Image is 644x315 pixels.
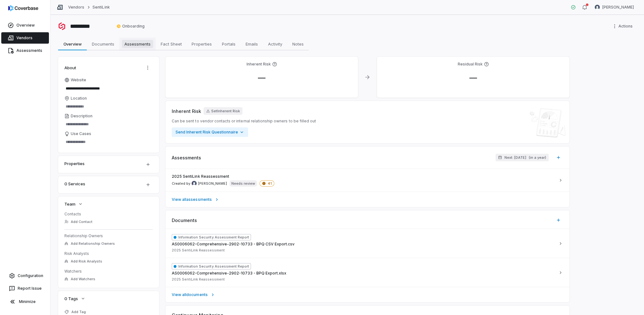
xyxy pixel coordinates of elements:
[71,114,92,119] span: Description
[219,40,238,48] span: Portals
[63,216,94,227] button: Add Contact
[64,138,153,146] textarea: Use Cases
[1,32,49,44] a: Vendors
[172,242,295,247] span: AS0006062-Comprehensive-2902-10733 - BPQ CSV Export.csv
[3,283,48,294] button: Report Issue
[165,192,569,207] a: View allassessments
[71,277,95,281] span: Add Watchers
[64,120,153,129] textarea: Description
[591,3,638,12] button: Michael Violante avatar[PERSON_NAME]
[143,63,153,72] button: Actions
[602,5,634,10] span: [PERSON_NAME]
[71,96,87,101] span: Location
[259,180,274,187] span: 41
[204,107,242,115] button: SetInherent Risk
[64,84,142,93] input: Website
[504,155,526,160] span: Next: [DATE]
[172,197,212,202] span: View all assessments
[64,233,153,238] dt: Relationship Owners
[64,201,75,207] span: Team
[64,212,153,217] dt: Contacts
[64,296,78,301] span: 0 Tags
[595,5,600,10] img: Michael Violante avatar
[63,198,85,210] button: Team
[198,181,227,186] span: [PERSON_NAME]
[172,277,225,282] span: 2025 SentiLink Reassessment
[172,181,227,186] span: Created by
[172,217,197,224] span: Documents
[89,40,117,48] span: Documents
[189,40,214,48] span: Properties
[172,271,286,276] span: AS0006062-Comprehensive-2902-10733 - BPQ Export.xlsx
[265,40,285,48] span: Activity
[1,20,49,31] a: Overview
[64,65,76,71] span: About
[71,310,86,314] span: Add Tag
[63,293,87,304] button: 0 Tags
[1,45,49,56] a: Assessments
[68,5,84,10] a: Vendors
[253,73,271,82] span: —
[165,229,569,258] button: Information Security Assessment ReportAS0006062-Comprehensive-2902-10733 - BPQ CSV Export.csv2025...
[61,40,84,48] span: Overview
[64,269,153,274] dt: Watchers
[496,154,549,161] button: Next: [DATE](in a year)
[172,127,248,137] button: Send Inherent Risk Questionnaire
[3,295,48,308] button: Minimize
[458,62,483,67] h4: Residual Risk
[231,181,255,186] p: Needs review
[172,292,208,297] span: View all documents
[71,259,102,264] span: Add Risk Analysts
[71,77,86,83] span: Website
[172,154,201,161] span: Assessments
[122,40,153,48] span: Assessments
[71,241,115,246] span: Add Relationship Owners
[71,131,91,136] span: Use Cases
[290,40,306,48] span: Notes
[165,258,569,287] button: Information Security Assessment ReportAS0006062-Comprehensive-2902-10733 - BPQ Export.xlsx2025 Se...
[192,181,197,186] img: Jason Boland avatar
[3,270,48,281] a: Configuration
[165,287,569,302] a: View alldocuments
[247,62,271,67] h4: Inherent Risk
[8,5,38,11] img: logo-D7KZi-bG.svg
[172,174,229,179] span: 2025 SentiLink Reassessment
[172,108,201,114] span: Inherent Risk
[64,251,153,256] dt: Risk Analysts
[158,40,184,48] span: Fact Sheet
[172,119,316,124] span: Can be sent to vendor contacts or internal relationship owners to be filled out
[529,155,546,160] span: ( in a year )
[172,263,251,269] span: Information Security Assessment Report
[165,169,569,192] a: 2025 SentiLink ReassessmentCreated by Jason Boland avatar[PERSON_NAME]Needs review41
[64,102,153,111] input: Location
[172,234,251,240] span: Information Security Assessment Report
[610,22,636,31] button: More actions
[243,40,260,48] span: Emails
[172,248,225,253] span: 2025 SentiLink Reassessment
[92,5,110,10] a: SentiLink
[464,73,482,82] span: —
[116,24,145,29] span: Onboarding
